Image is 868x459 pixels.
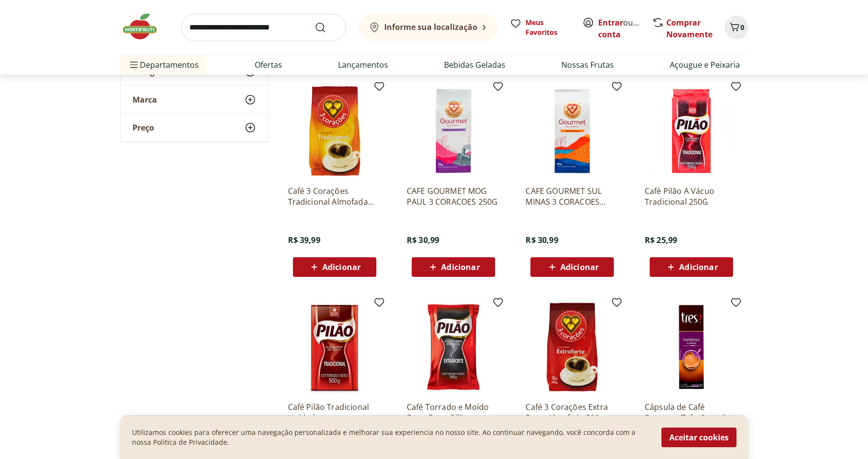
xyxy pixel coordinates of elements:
button: Adicionar [293,257,376,277]
img: Cápsula de Café Espresso Três Corações Supremo 80g [645,300,738,394]
a: CAFE GOURMET SUL MINAS 3 CORACOES 250G [526,186,619,207]
button: Carrinho [725,16,748,39]
span: ou [598,17,642,40]
button: Aceitar cookies [661,428,736,447]
img: Café Pilão Tradicional Unidade [288,300,381,394]
img: Café Torrado e Moído Extra Forte Pilão Almofada 500g [407,300,500,394]
a: Café Pilão A Vácuo Tradicional 250G [645,186,738,207]
span: Marca [132,95,157,105]
img: Café 3 Corações Tradicional Almofada 500g [288,84,381,178]
span: 0 [740,23,744,32]
img: Hortifruti [120,12,169,41]
span: Adicionar [560,263,599,271]
span: R$ 30,99 [407,235,439,245]
button: Informe sua localização [358,14,498,41]
a: Café Pilão Tradicional Unidade [288,402,381,423]
button: Adicionar [530,257,614,277]
img: CAFE GOURMET MOG PAUL 3 CORACOES 250G [407,84,500,178]
span: Departamentos [128,53,199,77]
b: Informe sua localização [384,22,477,32]
span: Meus Favoritos [526,18,571,37]
p: Utilizamos cookies para oferecer uma navegação personalizada e melhorar sua experiencia no nosso ... [132,428,650,447]
button: Menu [128,53,140,77]
a: Cápsula de Café Espresso Três Corações Supremo 80g [645,402,738,423]
img: Café Pilão A Vácuo Tradicional 250G [645,84,738,178]
input: search [181,14,346,41]
a: Café Torrado e Moído Extra Forte Pilão Almofada 500g [407,402,500,423]
a: Café 3 Corações Extra Forte Almofada 500g [526,402,619,423]
a: Criar conta [598,17,652,40]
a: Café 3 Corações Tradicional Almofada 500g [288,186,381,207]
a: Bebidas Geladas [444,59,505,71]
a: CAFE GOURMET MOG PAUL 3 CORACOES 250G [407,186,500,207]
span: Preço [132,123,154,133]
span: Adicionar [322,263,361,271]
button: Adicionar [412,257,495,277]
span: R$ 39,99 [288,235,320,245]
a: Meus Favoritos [510,18,571,37]
a: Lançamentos [338,59,388,71]
img: CAFE GOURMET SUL MINAS 3 CORACOES 250G [526,84,619,178]
span: Adicionar [679,263,717,271]
img: Café 3 Corações Extra Forte Almofada 500g [526,300,619,394]
a: Entrar [598,17,623,28]
a: Nossas Frutas [561,59,614,71]
a: Açougue e Peixaria [670,59,740,71]
button: Submit Search [315,22,338,33]
button: Adicionar [650,257,733,277]
a: Comprar Novamente [666,17,712,40]
a: Ofertas [255,59,282,71]
button: Preço [121,114,268,141]
button: Marca [121,86,268,113]
span: R$ 25,99 [645,235,677,245]
span: Adicionar [441,263,479,271]
span: R$ 30,99 [526,235,558,245]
